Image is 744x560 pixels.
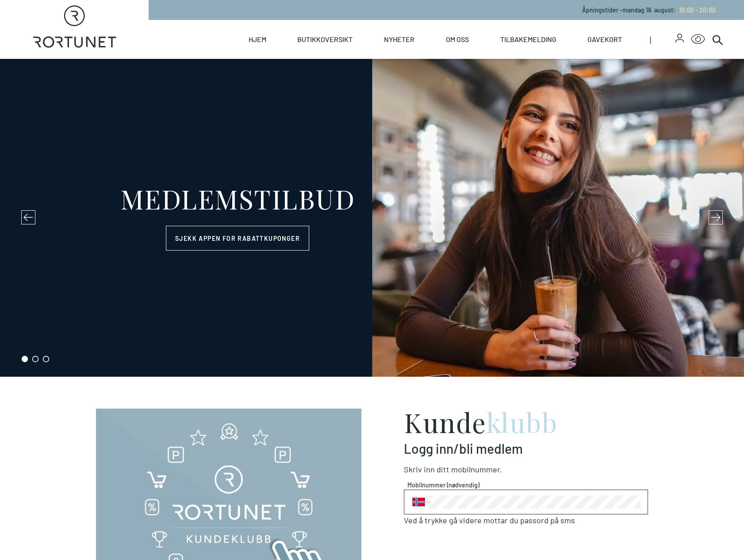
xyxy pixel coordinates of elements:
span: 10:00 - 20:00 [679,6,716,14]
a: Tilbakemelding [500,20,556,59]
span: klubb [487,404,558,440]
h2: Kunde [404,409,648,435]
span: Mobilnummer (nødvendig) [407,480,644,490]
p: Ved å trykke gå videre mottar du passord på sms [404,514,648,526]
a: Nyheter [384,20,414,59]
a: Butikkoversikt [297,20,353,59]
a: Sjekk appen for rabattkuponger [166,226,309,251]
span: Mobilnummer . [451,464,502,474]
span: | [650,20,675,59]
div: MEDLEMSTILBUD [120,185,355,212]
p: Logg inn/bli medlem [404,440,648,456]
p: Skriv inn ditt [404,463,648,475]
a: 10:00 - 20:00 [675,6,716,14]
a: Gavekort [587,20,622,59]
a: Om oss [446,20,469,59]
p: Åpningstider - mandag 18. august : [582,5,716,15]
a: Hjem [249,20,266,59]
button: Open Accessibility Menu [691,32,705,46]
